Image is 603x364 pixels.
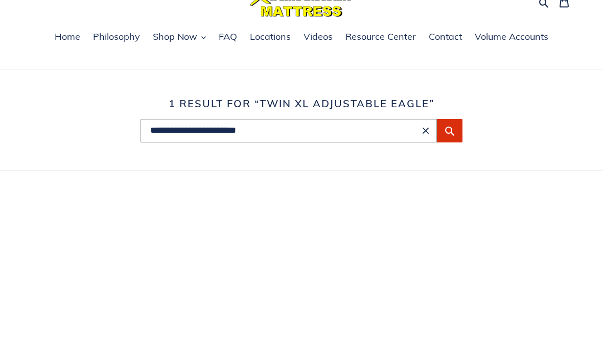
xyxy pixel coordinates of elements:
[340,30,421,45] a: Resource Center
[141,119,437,142] input: Search
[345,31,416,43] span: Resource Center
[55,31,80,43] span: Home
[214,30,242,45] a: FAQ
[298,30,338,45] a: Videos
[88,30,145,45] a: Philosophy
[424,30,467,45] a: Contact
[470,30,553,45] a: Volume Accounts
[420,125,432,137] button: Clear search term
[437,119,462,142] button: Submit
[50,30,85,45] a: Home
[28,98,575,110] h1: 1 result for “twin xl adjustable eagle”
[304,31,333,43] span: Videos
[219,31,237,43] span: FAQ
[475,31,548,43] span: Volume Accounts
[153,31,197,43] span: Shop Now
[93,31,140,43] span: Philosophy
[148,30,211,45] button: Shop Now
[250,31,291,43] span: Locations
[245,30,296,45] a: Locations
[429,31,462,43] span: Contact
